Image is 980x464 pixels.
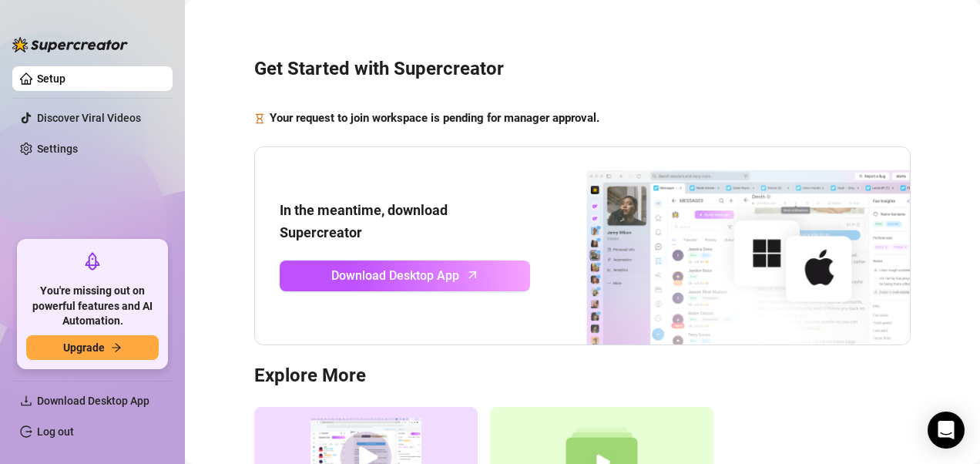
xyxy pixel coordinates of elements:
[26,284,159,329] span: You're missing out on powerful features and AI Automation.
[928,412,965,449] div: Open Intercom Messenger
[254,57,911,82] h3: Get Started with Supercreator
[280,202,448,240] strong: In the meantime, download Supercreator
[254,109,265,128] span: hourglass
[331,266,459,285] span: Download Desktop App
[12,37,128,52] img: logo-BBDzfeDw.svg
[37,425,74,438] a: Log out
[464,266,482,284] span: arrow-up
[111,342,122,353] span: arrow-right
[37,72,65,85] a: Setup
[37,143,78,155] a: Settings
[254,364,911,388] h3: Explore More
[20,395,32,407] span: download
[280,261,530,291] a: Download Desktop Apparrow-up
[270,111,599,125] strong: Your request to join workspace is pending for manager approval.
[37,395,149,407] span: Download Desktop App
[530,147,910,345] img: download app
[83,252,102,271] span: rocket
[37,112,141,124] a: Discover Viral Videos
[26,335,159,360] button: Upgradearrow-right
[63,341,105,354] span: Upgrade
